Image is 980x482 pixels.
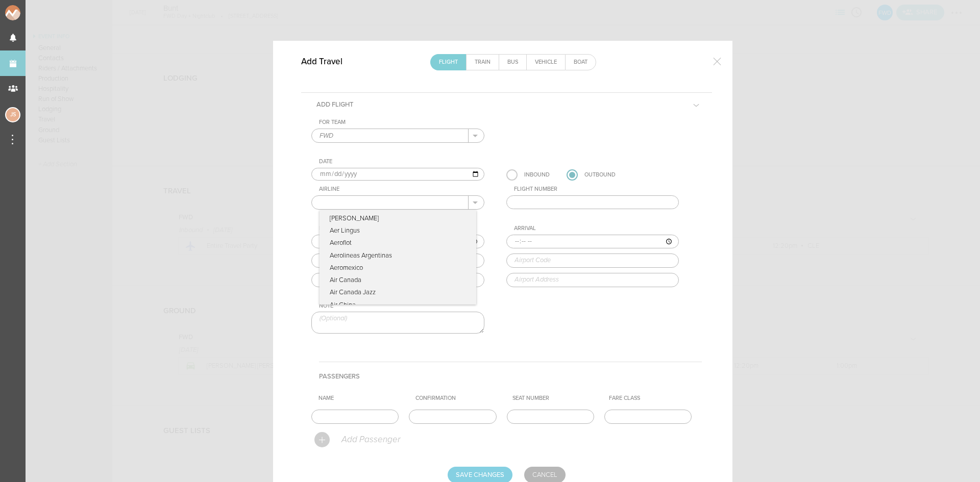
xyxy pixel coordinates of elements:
h4: Passengers [319,362,702,391]
div: Flight Number [514,186,679,193]
div: Note [319,302,484,310]
th: Name [314,391,411,406]
input: Airport Address [311,273,484,287]
th: Confirmation [411,391,508,406]
div: Airline [319,186,484,193]
div: Inbound [524,169,550,181]
div: For Team [319,119,484,126]
input: Select a Team (Required) [312,129,469,142]
div: Jessica Smith [5,107,20,122]
input: Airport Code [311,253,484,268]
th: Seat Number [508,391,605,406]
a: Train [467,55,499,70]
input: Airport Address [506,273,679,287]
p: Air Canada Jazz [320,286,476,298]
img: NOMAD [5,5,63,20]
input: ––:–– –– [311,235,484,249]
div: Date [319,158,484,165]
div: Departure [319,225,484,232]
p: Aeroflot [320,237,476,249]
th: Fare Class [605,391,702,406]
input: ––:–– –– [506,235,679,249]
p: Aeromexico [320,262,476,274]
div: Outbound [584,169,616,181]
p: Add Passenger [340,435,400,445]
p: Air China [320,299,476,311]
h5: Add Flight [309,93,361,116]
a: Flight [431,55,466,70]
a: Add Passenger [314,436,400,442]
p: Aer Lingus [320,224,476,237]
a: Vehicle [527,55,565,70]
p: [PERSON_NAME] [320,210,476,224]
button: . [469,196,484,209]
input: Airport Code [506,253,679,268]
a: Boat [566,55,596,70]
div: Arrival [514,225,679,232]
p: Air Canada [320,274,476,286]
p: Aerolineas Argentinas [320,249,476,262]
a: Bus [499,55,526,70]
button: . [469,129,484,142]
